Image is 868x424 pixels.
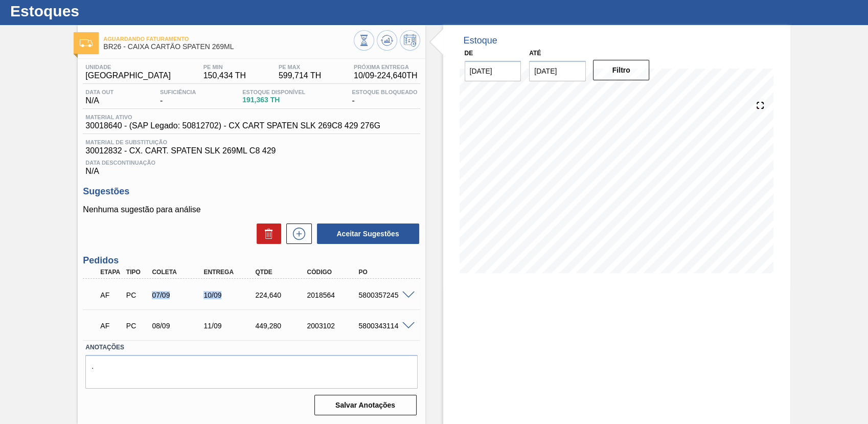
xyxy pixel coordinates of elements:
div: 10/09/2025 [201,291,258,299]
div: 449,280 [253,322,310,330]
button: Aceitar Sugestões [317,224,419,244]
label: Até [529,50,541,57]
span: Próxima Entrega [354,64,418,70]
span: [GEOGRAPHIC_DATA] [85,71,171,80]
div: 07/09/2025 [149,291,207,299]
span: Estoque Disponível [242,89,305,95]
button: Filtro [593,60,650,80]
h3: Pedidos [83,255,420,266]
div: N/A [83,155,420,176]
span: 30012832 - CX. CART. SPATEN SLK 269ML C8 429 [85,146,417,155]
span: Data out [85,89,113,95]
span: PE MIN [203,64,246,70]
input: dd/mm/yyyy [465,61,521,81]
div: Aceitar Sugestões [312,222,420,245]
div: - [349,89,420,105]
h1: Estoques [10,5,192,17]
label: De [465,50,473,57]
div: N/A [83,89,116,105]
div: 2018564 [304,291,361,299]
h3: Sugestões [83,186,420,197]
div: Estoque [464,35,497,46]
div: Tipo [124,269,150,276]
span: Suficiência [160,89,196,95]
div: Excluir Sugestões [252,224,281,244]
span: 10/09 - 224,640 TH [354,71,418,80]
div: Aguardando Faturamento [98,315,124,337]
div: Entrega [201,269,258,276]
span: Material de Substituição [85,139,417,145]
span: PE MAX [279,64,321,70]
input: dd/mm/yyyy [529,61,586,81]
span: 191,363 TH [242,96,305,104]
div: 5800343114 [356,322,413,330]
div: 08/09/2025 [149,322,207,330]
button: Visão Geral dos Estoques [354,30,374,51]
span: Aguardando Faturamento [103,36,353,42]
span: Data Descontinuação [85,160,417,166]
label: Anotações [85,340,417,355]
span: 30018640 - (SAP Legado: 50812702) - CX CART SPATEN SLK 269C8 429 276G [85,121,380,130]
p: Nenhuma sugestão para análise [83,205,420,214]
div: 2003102 [304,322,361,330]
div: 11/09/2025 [201,322,258,330]
button: Salvar Anotações [314,395,417,415]
button: Atualizar Gráfico [377,30,397,51]
div: Código [304,269,361,276]
div: Etapa [98,269,124,276]
p: AF [100,322,121,330]
p: AF [100,291,121,299]
span: 599,714 TH [279,71,321,80]
span: Estoque Bloqueado [352,89,417,95]
span: BR26 - CAIXA CARTÃO SPATEN 269ML [103,43,353,51]
span: Material ativo [85,114,380,120]
button: Programar Estoque [400,30,420,51]
div: Coleta [149,269,207,276]
textarea: . [85,355,417,389]
div: 224,640 [253,291,310,299]
div: Aguardando Faturamento [98,284,124,306]
div: Pedido de Compra [124,291,150,299]
div: Qtde [253,269,310,276]
div: Pedido de Compra [124,322,150,330]
div: PO [356,269,413,276]
div: 5800357245 [356,291,413,299]
span: Unidade [85,64,171,70]
div: - [157,89,198,105]
span: 150,434 TH [203,71,246,80]
div: Nova sugestão [281,224,312,244]
img: Ícone [80,39,93,47]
